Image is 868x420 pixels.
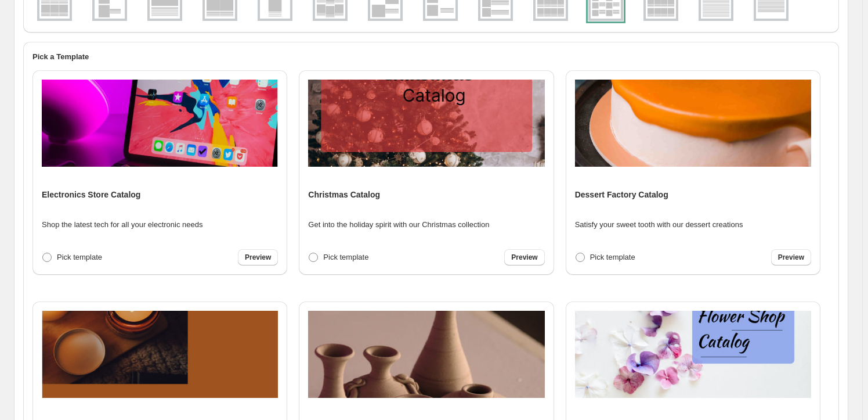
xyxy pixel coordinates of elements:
[575,189,668,200] h4: Dessert Factory Catalog
[238,249,278,265] a: Preview
[323,253,368,261] span: Pick template
[308,189,380,200] h4: Christmas Catalog
[504,249,544,265] a: Preview
[42,189,140,200] h4: Electronics Store Catalog
[32,51,830,63] h2: Pick a Template
[590,253,635,261] span: Pick template
[245,253,271,262] span: Preview
[575,219,743,231] p: Satisfy your sweet tooth with our dessert creations
[771,249,811,265] a: Preview
[778,253,804,262] span: Preview
[511,253,537,262] span: Preview
[308,219,489,231] p: Get into the holiday spirit with our Christmas collection
[57,253,102,261] span: Pick template
[42,219,203,231] p: Shop the latest tech for all your electronic needs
